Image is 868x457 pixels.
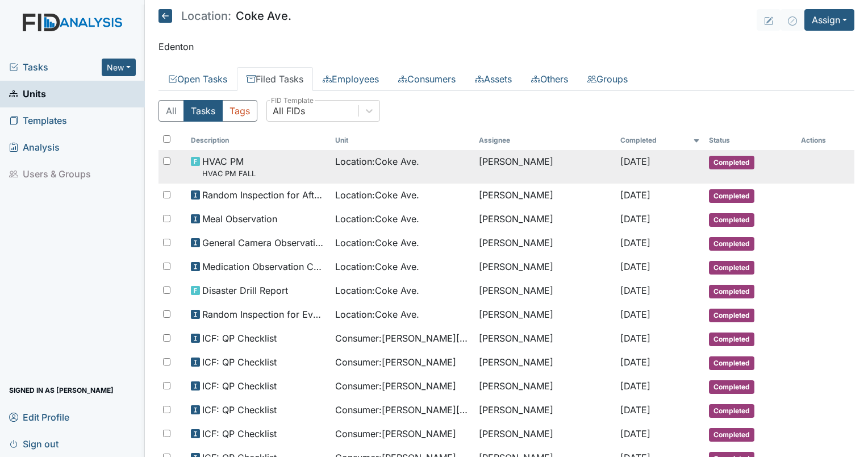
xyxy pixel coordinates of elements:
[202,168,256,179] small: HVAC PM FALL
[709,309,754,322] span: Completed
[474,150,616,184] td: [PERSON_NAME]
[202,155,256,179] span: HVAC PM HVAC PM FALL
[202,260,326,273] span: Medication Observation Checklist
[9,139,60,156] span: Analysis
[335,355,456,369] span: Consumer : [PERSON_NAME]
[158,40,854,53] p: Edenton
[331,131,475,150] th: Toggle SortBy
[620,285,650,296] span: [DATE]
[158,67,237,91] a: Open Tasks
[709,333,754,346] span: Completed
[465,67,521,91] a: Assets
[709,380,754,394] span: Completed
[222,100,257,122] button: Tags
[335,188,419,202] span: Location : Coke Ave.
[158,9,291,23] h5: Coke Ave.
[704,131,796,150] th: Toggle SortBy
[709,356,754,370] span: Completed
[9,435,59,452] span: Sign out
[9,60,102,74] a: Tasks
[181,10,231,22] span: Location:
[335,260,419,273] span: Location : Coke Ave.
[620,237,650,248] span: [DATE]
[202,188,326,202] span: Random Inspection for Afternoon
[474,422,616,446] td: [PERSON_NAME]
[620,156,650,167] span: [DATE]
[521,67,578,91] a: Others
[474,207,616,231] td: [PERSON_NAME]
[620,261,650,272] span: [DATE]
[186,131,331,150] th: Toggle SortBy
[709,261,754,275] span: Completed
[9,381,114,399] span: Signed in as [PERSON_NAME]
[620,380,650,392] span: [DATE]
[202,403,277,417] span: ICF: QP Checklist
[616,131,704,150] th: Toggle SortBy
[9,408,69,426] span: Edit Profile
[474,255,616,279] td: [PERSON_NAME]
[335,236,419,250] span: Location : Coke Ave.
[335,379,456,393] span: Consumer : [PERSON_NAME]
[202,379,277,393] span: ICF: QP Checklist
[335,155,419,168] span: Location : Coke Ave.
[202,308,326,321] span: Random Inspection for Evening
[620,356,650,368] span: [DATE]
[474,375,616,398] td: [PERSON_NAME]
[709,156,754,169] span: Completed
[202,355,277,369] span: ICF: QP Checklist
[202,212,277,226] span: Meal Observation
[474,131,616,150] th: Assignee
[237,67,313,91] a: Filed Tasks
[620,189,650,201] span: [DATE]
[474,231,616,255] td: [PERSON_NAME]
[158,100,184,122] button: All
[709,237,754,251] span: Completed
[335,308,419,321] span: Location : Coke Ave.
[709,404,754,418] span: Completed
[102,59,136,76] button: New
[202,427,277,441] span: ICF: QP Checklist
[709,428,754,442] span: Completed
[804,9,854,31] button: Assign
[163,135,170,143] input: Toggle All Rows Selected
[474,184,616,207] td: [PERSON_NAME]
[335,284,419,297] span: Location : Coke Ave.
[474,398,616,422] td: [PERSON_NAME]
[273,104,305,118] div: All FIDs
[389,67,465,91] a: Consumers
[709,189,754,203] span: Completed
[202,236,326,250] span: General Camera Observation
[620,428,650,439] span: [DATE]
[620,309,650,320] span: [DATE]
[620,404,650,416] span: [DATE]
[202,284,288,297] span: Disaster Drill Report
[578,67,637,91] a: Groups
[158,100,257,122] div: Type filter
[620,333,650,344] span: [DATE]
[335,427,456,441] span: Consumer : [PERSON_NAME]
[202,331,277,345] span: ICF: QP Checklist
[335,403,470,417] span: Consumer : [PERSON_NAME][GEOGRAPHIC_DATA]
[474,351,616,375] td: [PERSON_NAME]
[335,331,470,345] span: Consumer : [PERSON_NAME][GEOGRAPHIC_DATA]
[796,131,853,150] th: Actions
[335,212,419,226] span: Location : Coke Ave.
[474,303,616,327] td: [PERSON_NAME]
[709,213,754,227] span: Completed
[709,285,754,298] span: Completed
[9,112,67,130] span: Templates
[183,100,223,122] button: Tasks
[9,85,46,103] span: Units
[474,327,616,351] td: [PERSON_NAME]
[620,213,650,225] span: [DATE]
[474,279,616,303] td: [PERSON_NAME]
[313,67,389,91] a: Employees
